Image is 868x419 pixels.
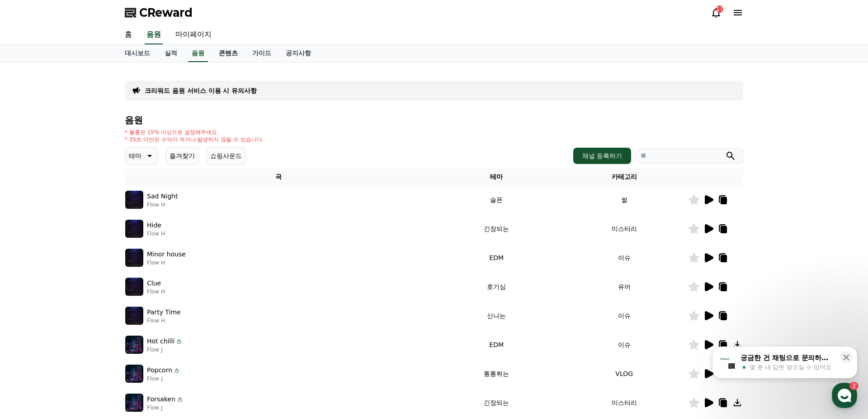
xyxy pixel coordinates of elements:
[145,86,257,95] a: 크리워드 음원 서비스 이용 시 유의사항
[125,5,193,20] a: CReward
[125,278,143,296] img: music
[157,45,184,62] a: 실적
[188,45,208,62] a: 음원
[147,288,165,295] p: Flow H
[125,394,143,412] img: music
[212,45,245,62] a: 콘텐츠
[433,185,561,214] td: 슬픈
[147,337,175,346] p: Hot chilli
[92,287,95,294] span: 2
[60,287,117,310] a: 2대화
[129,149,142,162] p: 테마
[433,301,561,330] td: 신나는
[145,25,163,44] a: 음원
[125,220,143,238] img: music
[168,25,219,44] a: 마이페이지
[28,301,34,308] span: 홈
[560,272,688,301] td: 유머
[125,191,143,209] img: music
[83,301,94,308] span: 대화
[125,129,264,136] p: * 볼륨은 15% 이상으로 설정해주세요.
[147,192,178,201] p: Sad Night
[147,201,178,208] p: Flow H
[560,243,688,272] td: 이슈
[147,308,181,317] p: Party Time
[560,301,688,330] td: 이슈
[147,404,184,411] p: Flow J
[245,45,278,62] a: 가이드
[125,365,143,383] img: music
[560,388,688,417] td: 미스터리
[125,169,433,185] th: 곡
[206,147,246,165] button: 쇼핑사운드
[433,388,561,417] td: 긴장되는
[560,169,688,185] th: 카테고리
[147,221,161,230] p: Hide
[3,287,60,310] a: 홈
[147,230,165,237] p: Flow H
[433,169,561,185] th: 테마
[278,45,318,62] a: 공지사항
[125,147,158,165] button: 테마
[147,375,180,382] p: Flow J
[560,185,688,214] td: 썰
[125,336,143,354] img: music
[716,5,723,13] div: 17
[118,45,157,62] a: 대시보드
[139,5,193,20] span: CReward
[560,359,688,388] td: VLOG
[125,136,264,143] p: * 35초 미만은 수익이 적거나 발생하지 않을 수 있습니다.
[117,287,174,310] a: 설정
[711,7,722,18] a: 17
[433,330,561,359] td: EDM
[165,147,199,165] button: 즐겨찾기
[433,243,561,272] td: EDM
[573,148,631,164] button: 채널 등록하기
[433,359,561,388] td: 통통튀는
[147,279,161,288] p: Clue
[147,346,183,353] p: Flow J
[147,259,186,266] p: Flow H
[125,307,143,325] img: music
[147,395,175,404] p: Forsaken
[560,214,688,243] td: 미스터리
[433,272,561,301] td: 호기심
[147,317,181,324] p: Flow H
[125,115,743,125] h4: 음원
[125,249,143,267] img: music
[147,366,172,375] p: Popcorn
[118,25,139,44] a: 홈
[433,214,561,243] td: 긴장되는
[560,330,688,359] td: 이슈
[140,301,151,308] span: 설정
[147,250,186,259] p: Minor house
